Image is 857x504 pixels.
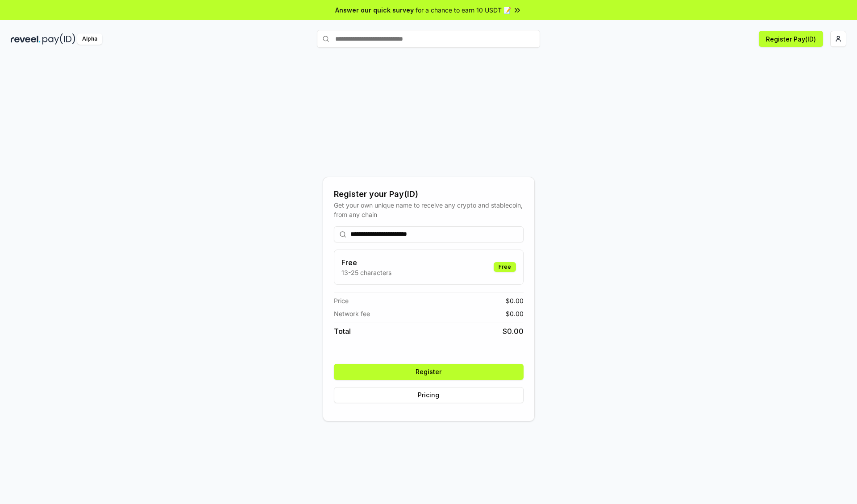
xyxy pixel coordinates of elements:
[335,5,414,15] span: Answer our quick survey
[334,326,351,337] span: Total
[506,309,524,318] span: $ 0.00
[42,33,75,45] img: pay_id
[759,31,823,47] button: Register Pay(ID)
[334,387,524,403] button: Pricing
[77,33,102,45] div: Alpha
[334,188,524,200] div: Register your Pay(ID)
[341,257,391,268] h3: Free
[506,296,524,305] span: $ 0.00
[334,200,524,219] div: Get your own unique name to receive any crypto and stablecoin, from any chain
[503,326,524,337] span: $ 0.00
[334,309,370,318] span: Network fee
[334,296,349,305] span: Price
[494,262,516,272] div: Free
[416,5,511,15] span: for a chance to earn 10 USDT 📝
[341,268,391,277] p: 13-25 characters
[11,33,41,45] img: reveel_dark
[334,364,524,380] button: Register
